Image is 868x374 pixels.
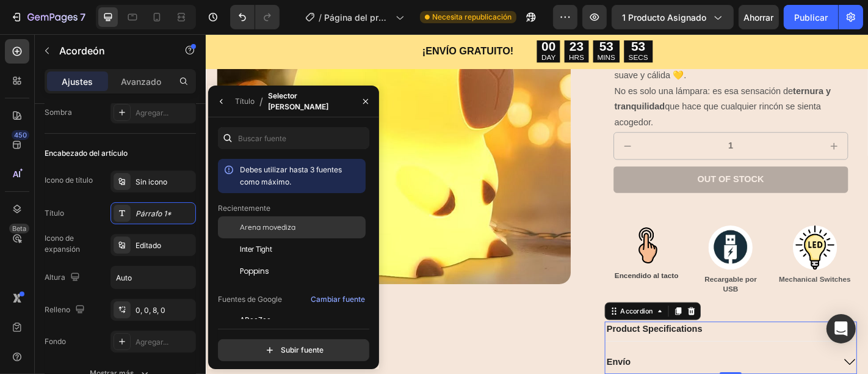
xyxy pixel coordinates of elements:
font: Poppins [240,266,269,276]
img: gempages_585722733984219851-c51c9814-7396-41fe-831b-e346423ccdfc.jpg [556,212,605,261]
img: gempages_585722733984219851-a83e892c-a0da-4df2-9586-b09cf9d42184.png [465,212,510,257]
font: Avanzado [121,76,161,87]
font: Debes utilizar hasta 3 fuentes como máximo. [240,165,342,186]
button: decrement [452,109,482,139]
font: Arena movediza [240,222,295,232]
font: Beta [12,224,26,233]
font: Relleno [45,305,70,314]
div: Abrir Intercom Messenger [826,314,856,343]
div: Out of stock [544,155,618,168]
font: Fondo [45,337,66,346]
div: Rich Text Editor. Editing area: main [442,318,551,335]
font: 1 producto asignado [622,12,706,23]
font: Agregar... [136,108,168,117]
font: Publicar [794,12,828,23]
font: Editado [136,241,161,250]
font: ABeeZee [240,316,271,324]
font: Acordeón [59,45,105,57]
input: Auto [111,266,195,288]
button: increment [679,109,710,139]
div: Deshacer/Rehacer [230,5,280,29]
strong: ternura y tranquilidad [452,58,692,86]
strong: Recargable por [552,267,610,276]
font: Párrafo 1* [136,209,172,218]
span: Imagina llegar a casa y encender, con solo un toque, una pequeña capibara que ilumina tu espacio ... [452,5,700,51]
font: / [319,12,322,23]
font: Ajustes [62,76,93,87]
strong: USB [573,277,589,287]
font: Inter Tight [240,244,272,254]
font: 0, 0, 8, 0 [136,306,165,315]
strong: Mechanical Switches [634,267,714,276]
font: Recientemente [218,204,270,213]
font: Icono de expansión [45,233,80,254]
font: 450 [14,131,27,139]
font: Sombra [45,108,72,117]
button: Out of stock [451,147,711,176]
div: Título [235,96,255,107]
p: Acordeón [59,43,163,58]
font: 7 [80,11,85,23]
font: Selector [PERSON_NAME] [268,91,328,111]
div: Rich Text Editor. Editing area: main [442,355,472,372]
font: Título [45,208,64,218]
font: Altura [45,273,65,282]
div: Accordion [457,301,497,312]
font: Cambiar fuente [311,295,365,304]
button: 7 [5,5,91,29]
font: Necesita republicación [432,12,512,21]
font: Ahorrar [744,12,774,23]
font: Página del producto - [DATE] 19:15:00 [324,12,389,48]
font: Fuentes de Google [218,295,282,304]
font: Encabezado del artículo [45,148,128,158]
strong: Encendido al tacto [452,263,523,272]
input: Buscar fuente [218,127,369,149]
button: 1 producto asignado [612,5,734,29]
span: No es solo una lámpara: es esa sensación de que hace que cualquier rincón se sienta acogedor. [452,58,692,104]
button: Publicar [784,5,838,29]
font: Agregar... [136,337,168,346]
p: Envío [444,357,471,370]
button: Cambiar fuente [310,292,366,307]
button: Ahorrar [739,5,779,29]
p: Product Specifications [444,320,549,333]
font: / [259,95,263,108]
img: gempages_585722733984219851-99804286-93fd-436e-8a8b-f1e149174d15.png [649,212,698,261]
button: Subir fuente [218,339,369,361]
font: Título [235,97,255,106]
input: quantity [482,109,680,139]
font: Icono de título [45,175,93,185]
font: Sin icono [136,177,167,186]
